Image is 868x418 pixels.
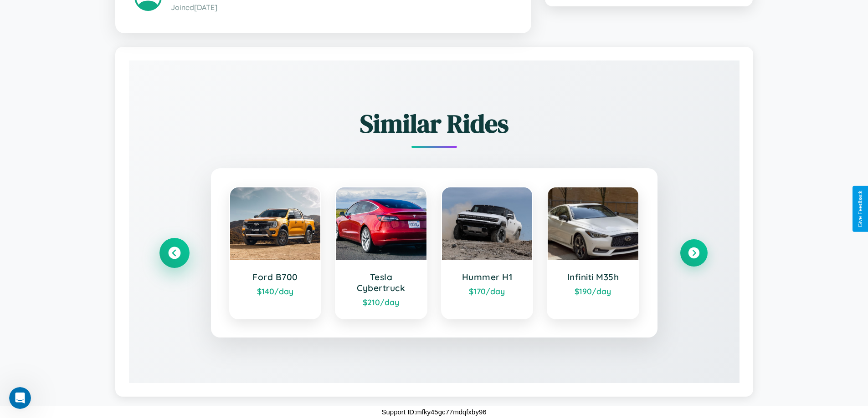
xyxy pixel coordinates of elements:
a: Tesla Cybertruck$210/day [335,186,427,319]
h3: Hummer H1 [451,272,524,282]
h3: Infiniti M35h [557,272,629,282]
h2: Similar Rides [161,106,708,141]
a: Ford B700$140/day [229,186,322,319]
div: $ 190 /day [557,286,629,296]
a: Infiniti M35h$190/day [547,186,639,319]
p: Joined [DATE] [171,1,512,14]
div: $ 170 /day [451,286,524,296]
div: $ 140 /day [239,286,312,296]
p: Support ID: mfky45gc77mdqfxby96 [381,406,486,418]
a: Hummer H1$170/day [441,186,534,319]
iframe: Intercom live chat [9,387,31,409]
div: Give Feedback [857,191,863,227]
h3: Tesla Cybertruck [345,272,417,293]
div: $ 210 /day [345,297,417,307]
h3: Ford B700 [239,272,312,282]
